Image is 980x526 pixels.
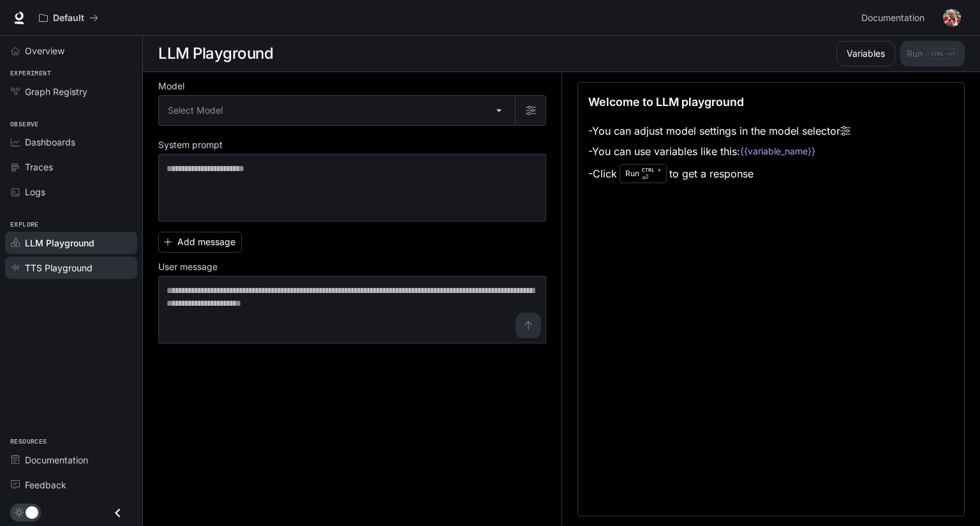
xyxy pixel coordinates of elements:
[168,104,223,117] span: Select Model
[5,80,137,103] a: Graph Registry
[588,162,850,186] li: - Click to get a response
[25,478,66,492] span: Feedback
[25,236,94,250] span: LLM Playground
[25,160,53,174] span: Traces
[5,474,137,496] a: Feedback
[5,40,137,62] a: Overview
[158,262,218,271] p: User message
[642,166,661,181] p: ⏎
[26,505,38,519] span: Dark mode toggle
[5,257,137,279] a: TTS Playground
[53,13,84,24] p: Default
[158,140,223,149] p: System prompt
[158,232,242,253] button: Add message
[861,10,924,26] span: Documentation
[5,449,137,471] a: Documentation
[5,181,137,203] a: Logs
[5,232,137,254] a: LLM Playground
[25,185,45,199] span: Logs
[5,156,137,178] a: Traces
[620,164,667,183] div: Run
[588,93,744,110] p: Welcome to LLM playground
[159,96,515,125] div: Select Model
[103,500,132,526] button: Close drawer
[943,9,961,27] img: User avatar
[33,5,104,31] button: All workspaces
[25,44,64,57] span: Overview
[25,135,75,149] span: Dashboards
[588,141,850,162] li: - You can use variables like this:
[25,453,88,467] span: Documentation
[25,85,87,98] span: Graph Registry
[25,261,93,274] span: TTS Playground
[836,41,895,66] button: Variables
[158,41,273,66] h1: LLM Playground
[939,5,965,31] button: User avatar
[856,5,934,31] a: Documentation
[5,131,137,153] a: Dashboards
[642,166,661,174] p: CTRL +
[588,121,850,141] li: - You can adjust model settings in the model selector
[158,82,184,91] p: Model
[740,145,815,158] code: {{variable_name}}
